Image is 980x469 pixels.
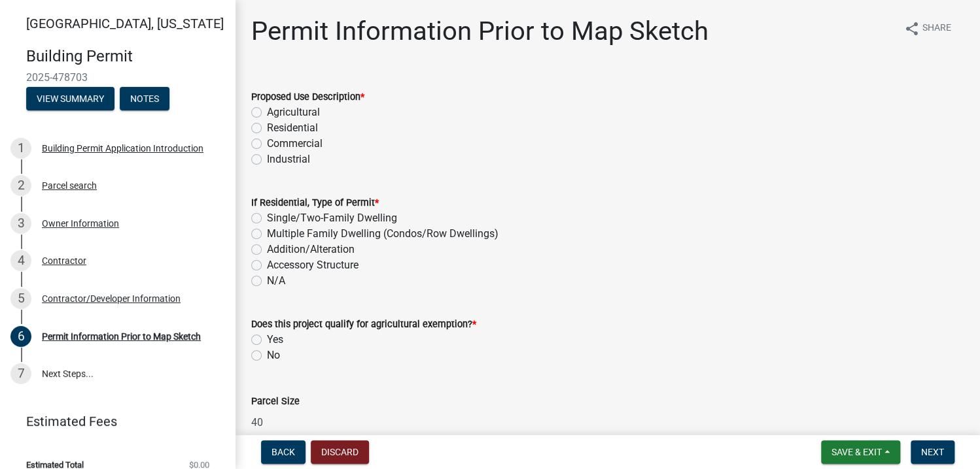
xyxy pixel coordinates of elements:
wm-modal-confirm: Notes [120,94,169,105]
button: Next [911,440,954,464]
label: Multiple Family Dwelling (Condos/Row Dwellings) [267,226,499,242]
div: Contractor [42,256,86,265]
span: Estimated Total [26,461,84,469]
div: 2 [10,175,31,196]
wm-modal-confirm: Summary [26,94,114,105]
span: Share [922,21,951,37]
label: Residential [267,120,318,136]
label: Commercial [267,136,323,152]
label: Accessory Structure [267,257,359,273]
span: Next [921,447,944,457]
div: 7 [10,363,31,384]
label: Addition/Alteration [267,242,355,257]
h4: Building Permit [26,47,225,66]
label: Does this project qualify for agricultural exemption? [251,320,476,329]
span: Save & Exit [831,447,882,457]
button: Back [261,440,306,464]
label: Yes [267,332,283,348]
button: shareShare [894,16,962,41]
label: Single/Two-Family Dwelling [267,210,397,226]
div: 3 [10,213,31,234]
button: View Summary [26,87,114,110]
div: Owner Information [42,219,119,228]
div: Building Permit Application Introduction [42,144,203,153]
button: Save & Exit [821,440,900,464]
span: $0.00 [189,461,209,469]
label: No [267,348,280,363]
span: Back [271,447,295,457]
span: [GEOGRAPHIC_DATA], [US_STATE] [26,16,224,31]
h1: Permit Information Prior to Map Sketch [251,16,709,47]
label: Agricultural [267,105,320,120]
i: share [904,21,920,37]
button: Notes [120,87,169,110]
div: 4 [10,250,31,271]
label: Industrial [267,152,310,167]
div: 1 [10,138,31,159]
label: If Residential, Type of Permit [251,199,379,208]
div: 5 [10,288,31,309]
label: Proposed Use Description [251,93,364,102]
div: 6 [10,326,31,347]
button: Discard [311,440,369,464]
span: 2025-478703 [26,71,209,84]
a: Estimated Fees [10,408,215,434]
div: Parcel search [42,181,97,190]
div: Contractor/Developer Information [42,294,181,303]
div: Permit Information Prior to Map Sketch [42,332,201,341]
label: N/A [267,273,285,289]
label: Parcel Size [251,397,300,406]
